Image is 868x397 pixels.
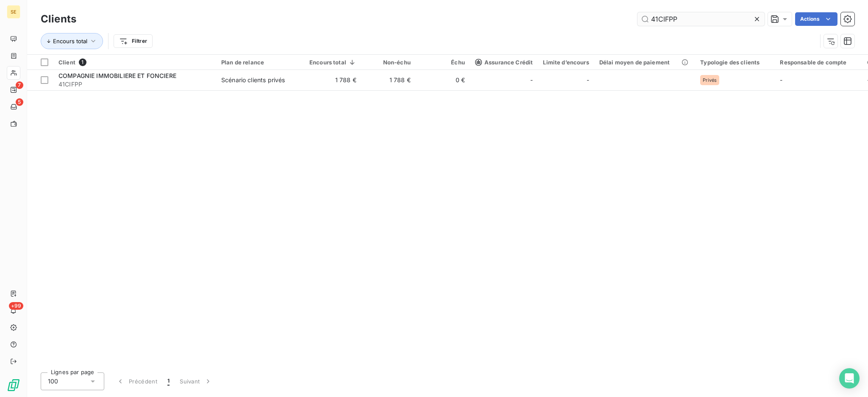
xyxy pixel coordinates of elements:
[421,59,465,66] div: Échu
[7,378,20,392] img: Logo LeanPay
[587,76,589,84] span: -
[7,5,20,19] div: SE
[309,59,356,66] div: Encours total
[167,377,170,386] span: 1
[839,368,860,389] div: Open Intercom Messenger
[416,70,470,90] td: 0 €
[41,11,76,27] h3: Clients
[7,83,20,97] a: 7
[7,100,20,114] a: 5
[53,38,87,44] span: Encours total
[41,33,103,49] button: Encours total
[58,72,176,79] span: COMPAGNIE IMMOBILIERE ET FONCIERE
[114,34,153,48] button: Filtrer
[530,76,533,84] span: -
[16,81,23,89] span: 7
[221,59,299,66] div: Plan de relance
[221,76,285,84] div: Scénario clients privés
[780,59,857,66] div: Responsable de compte
[9,302,23,310] span: +99
[700,59,770,66] div: Typologie des clients
[780,76,782,83] span: -
[543,59,589,66] div: Limite d’encours
[48,377,58,386] span: 100
[304,70,362,90] td: 1 788 €
[58,59,75,66] span: Client
[162,372,175,390] button: 1
[16,98,23,106] span: 5
[362,70,416,90] td: 1 788 €
[637,12,765,26] input: Rechercher
[703,78,717,83] span: Privés
[79,58,86,66] span: 1
[175,372,217,390] button: Suivant
[111,372,162,390] button: Précédent
[795,12,837,26] button: Actions
[58,80,211,89] span: 41CIFPP
[599,59,690,66] div: Délai moyen de paiement
[475,59,533,66] span: Assurance Crédit
[367,59,411,66] div: Non-échu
